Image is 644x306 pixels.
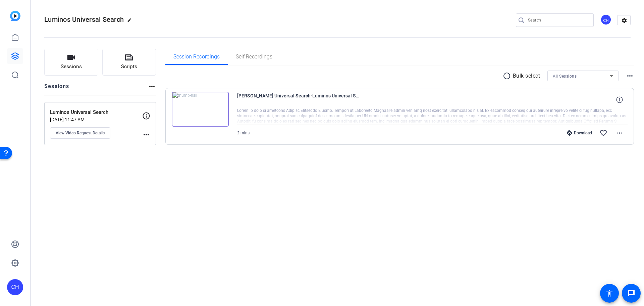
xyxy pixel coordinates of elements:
[237,131,250,135] span: 2 mins
[528,16,588,24] input: Search
[127,18,135,26] mat-icon: edit
[600,14,612,26] ngx-avatar: Claire Holmes
[7,279,23,295] div: CH
[102,49,156,76] button: Scripts
[513,72,540,80] p: Bulk select
[237,92,361,108] span: [PERSON_NAME] Universal Search-Luminos Universal Search-1757967824416-screen
[236,54,272,59] span: Self Recordings
[563,130,595,136] div: Download
[600,14,611,25] div: CH
[626,72,634,80] mat-icon: more_horiz
[44,15,124,24] span: Luminos Universal Search
[61,63,82,71] span: Sessions
[121,63,137,71] span: Scripts
[44,49,98,76] button: Sessions
[618,15,631,26] mat-icon: settings
[56,130,105,136] span: View Video Request Details
[50,127,110,139] button: View Video Request Details
[627,289,635,297] mat-icon: message
[599,129,607,137] mat-icon: favorite_border
[142,131,150,139] mat-icon: more_horiz
[605,289,613,297] mat-icon: accessibility
[173,54,220,59] span: Session Recordings
[503,72,513,80] mat-icon: radio_button_unchecked
[10,11,20,21] img: blue-gradient.svg
[50,108,142,116] p: Luminos Universal Search
[172,92,229,127] img: thumb-nail
[50,117,142,122] p: [DATE] 11:47 AM
[148,82,156,90] mat-icon: more_horiz
[615,129,624,137] mat-icon: more_horiz
[553,74,577,79] span: All Sessions
[44,82,69,95] h2: Sessions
